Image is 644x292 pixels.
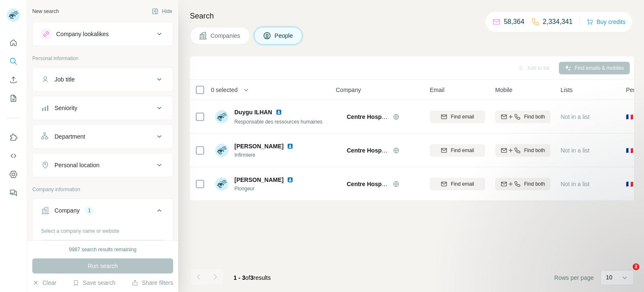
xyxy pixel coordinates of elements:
[626,146,633,155] span: 🇫🇷
[33,155,173,175] button: Personal location
[7,167,20,182] button: Dashboard
[495,144,551,157] button: Find both
[561,147,589,154] span: Not in a list
[430,178,485,190] button: Find email
[7,130,20,145] button: Use Surfe on LinkedIn
[32,8,59,15] div: New search
[211,86,238,94] span: 0 selected
[234,108,272,116] span: Duygu ILHAN
[7,185,20,200] button: Feedback
[33,24,173,44] button: Company lookalikes
[430,144,485,157] button: Find email
[41,224,164,235] div: Select a company name or website
[132,279,173,287] button: Share filters
[587,16,626,28] button: Buy credits
[234,274,245,281] span: 1 - 3
[451,113,474,121] span: Find email
[190,10,634,22] h4: Search
[7,148,20,163] button: Use Surfe API
[234,119,322,125] span: Responsable des ressources humaines
[633,263,639,270] span: 2
[524,147,545,154] span: Find both
[287,143,293,150] img: LinkedIn logo
[336,147,343,153] img: Logo of Centre Hospitalier Paul Nappez
[430,110,485,123] button: Find email
[55,104,77,112] div: Seniority
[615,263,636,284] iframe: Intercom live chat
[33,126,173,147] button: Department
[347,113,448,120] span: Centre Hospitalier [PERSON_NAME]
[275,109,282,116] img: LinkedIn logo
[210,32,241,40] span: Companies
[336,113,343,119] img: Logo of Centre Hospitalier Paul Nappez
[336,181,343,187] img: Logo of Centre Hospitalier Paul Nappez
[451,147,474,154] span: Find email
[561,86,573,94] span: Lists
[451,180,474,188] span: Find email
[7,35,20,50] button: Quick start
[234,185,297,192] span: Plongeur
[146,5,178,18] button: Hide
[215,110,229,124] img: Avatar
[287,176,293,183] img: LinkedIn logo
[245,274,250,281] span: of
[56,30,109,38] div: Company lookalikes
[215,144,229,157] img: Avatar
[55,206,80,215] div: Company
[55,132,85,141] div: Department
[561,113,589,120] span: Not in a list
[524,113,545,121] span: Find both
[554,274,594,282] span: Rows per page
[7,72,20,87] button: Enrich CSV
[234,142,283,150] span: [PERSON_NAME]
[55,75,75,84] div: Job title
[504,17,525,27] p: 58,364
[55,161,99,169] div: Personal location
[347,181,448,187] span: Centre Hospitalier [PERSON_NAME]
[495,86,512,94] span: Mobile
[495,110,551,123] button: Find both
[7,91,20,106] button: My lists
[626,113,633,121] span: 🇫🇷
[33,69,173,89] button: Job title
[69,246,137,253] div: 9987 search results remaining
[234,151,297,159] span: Infirmiere
[250,274,254,281] span: 3
[32,279,56,287] button: Clear
[234,176,283,184] span: [PERSON_NAME]
[73,279,115,287] button: Save search
[85,207,94,214] div: 1
[32,55,173,62] p: Personal information
[33,200,173,224] button: Company1
[606,273,613,281] p: 10
[7,54,20,69] button: Search
[347,147,448,154] span: Centre Hospitalier [PERSON_NAME]
[430,86,444,94] span: Email
[33,98,173,118] button: Seniority
[32,186,173,193] p: Company information
[336,86,361,94] span: Company
[543,17,573,27] p: 2,334,341
[215,177,229,191] img: Avatar
[275,32,294,40] span: People
[234,274,271,281] span: results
